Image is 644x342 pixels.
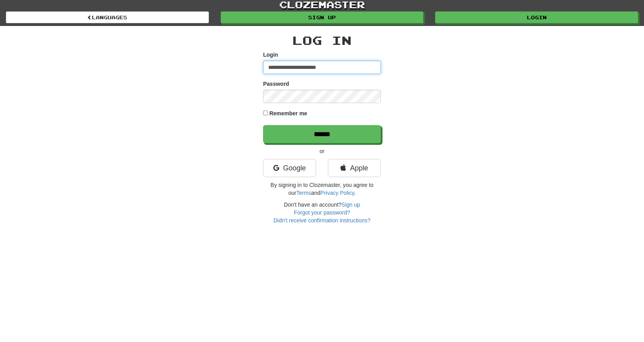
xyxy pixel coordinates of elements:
[296,190,311,196] a: Terms
[263,201,381,224] div: Don't have an account?
[263,159,316,177] a: Google
[328,159,381,177] a: Apple
[263,51,278,59] label: Login
[294,209,350,216] a: Forgot your password?
[342,202,360,208] a: Sign up
[435,11,638,23] a: Login
[263,147,381,155] p: or
[320,190,354,196] a: Privacy Policy
[6,11,209,23] a: Languages
[263,181,381,197] p: By signing in to Clozemaster, you agree to our and .
[263,34,381,47] h2: Log In
[273,217,370,224] a: Didn't receive confirmation instructions?
[263,80,289,88] label: Password
[269,109,307,117] label: Remember me
[221,11,424,23] a: Sign up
